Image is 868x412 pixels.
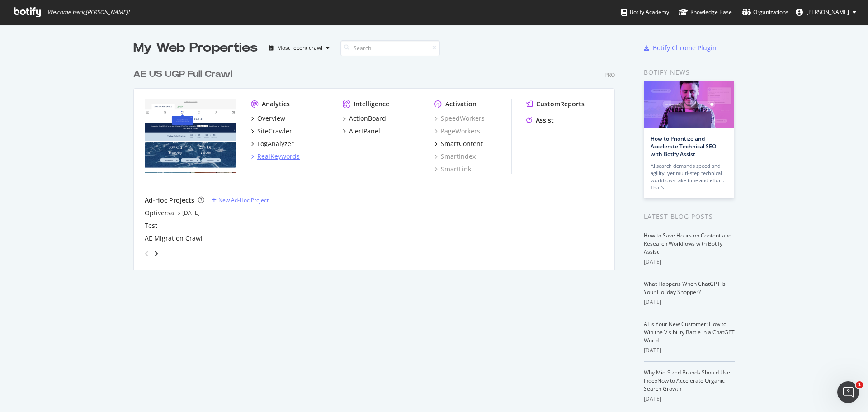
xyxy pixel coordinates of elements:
[277,45,322,51] div: Most recent crawl
[251,114,285,123] a: Overview
[349,127,380,136] div: AlertPanel
[644,232,731,256] a: How to Save Hours on Content and Research Workflows with Botify Assist
[644,67,735,77] div: Botify news
[212,196,269,204] a: New Ad-Hoc Project
[644,369,730,393] a: Why Mid-Sized Brands Should Use IndexNow to Accelerate Organic Search Growth
[742,8,788,17] div: Organizations
[141,246,153,261] div: angle-left
[651,162,727,191] div: AI search demands speed and agility, yet multi-step technical workflows take time and effort. Tha...
[340,40,440,56] input: Search
[145,208,176,218] a: Optiversal
[526,116,554,125] a: Assist
[644,81,734,128] img: How to Prioritize and Accelerate Technical SEO with Botify Assist
[644,280,726,296] a: What Happens When ChatGPT Is Your Holiday Shopper?
[644,346,735,355] div: [DATE]
[145,221,157,230] a: Test
[434,152,476,161] a: SmartIndex
[145,234,203,243] a: AE Migration Crawl
[265,41,333,55] button: Most recent crawl
[644,320,735,344] a: AI Is Your New Customer: How to Win the Visibility Battle in a ChatGPT World
[133,57,622,270] div: grid
[604,71,615,79] div: Pro
[251,139,294,148] a: LogAnalyzer
[153,249,159,258] div: angle-right
[651,135,716,158] a: How to Prioritize and Accelerate Technical SEO with Botify Assist
[434,127,480,136] a: PageWorkers
[257,114,285,123] div: Overview
[257,139,294,148] div: LogAnalyzer
[257,127,292,136] div: SiteCrawler
[218,196,269,204] div: New Ad-Hoc Project
[621,8,669,17] div: Botify Academy
[434,165,471,174] a: SmartLink
[526,99,585,109] a: CustomReports
[837,381,859,403] iframe: Intercom live chat
[133,39,258,57] div: My Web Properties
[644,298,735,306] div: [DATE]
[536,99,585,109] div: CustomReports
[251,127,292,136] a: SiteCrawler
[145,196,194,205] div: Ad-Hoc Projects
[182,209,200,217] a: [DATE]
[133,68,232,81] div: AE US UGP Full Crawl
[354,99,389,109] div: Intelligence
[644,395,735,403] div: [DATE]
[653,43,717,52] div: Botify Chrome Plugin
[343,114,386,123] a: ActionBoard
[807,8,849,16] span: Eric Hammond
[251,152,300,161] a: RealKeywords
[262,99,290,109] div: Analytics
[133,68,236,81] a: AE US UGP Full Crawl
[536,116,554,125] div: Assist
[644,43,717,52] a: Botify Chrome Plugin
[679,8,732,17] div: Knowledge Base
[856,381,863,388] span: 1
[788,5,863,19] button: [PERSON_NAME]
[441,139,483,148] div: SmartContent
[445,99,476,109] div: Activation
[349,114,386,123] div: ActionBoard
[47,9,129,16] span: Welcome back, [PERSON_NAME] !
[644,258,735,266] div: [DATE]
[434,139,483,148] a: SmartContent
[343,127,380,136] a: AlertPanel
[257,152,300,161] div: RealKeywords
[145,99,236,173] img: www.ae.com
[434,114,485,123] a: SpeedWorkers
[644,212,735,222] div: Latest Blog Posts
